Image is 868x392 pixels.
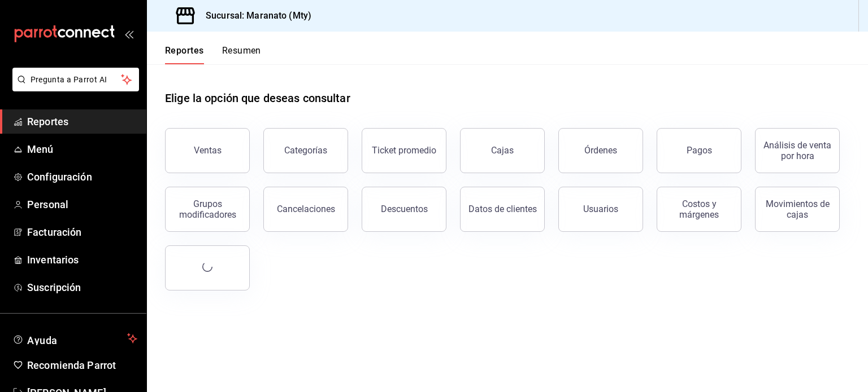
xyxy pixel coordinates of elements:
[263,187,348,232] button: Cancelaciones
[762,140,832,161] div: Análisis de venta por hora
[172,199,242,220] div: Grupos modificadores
[762,199,832,220] div: Movimientos de cajas
[460,128,545,173] button: Cajas
[27,358,137,373] span: Recomienda Parrot
[165,90,350,107] h1: Elige la opción que deseas consultar
[27,169,137,184] span: Configuración
[27,142,137,157] span: Menú
[12,68,139,91] button: Pregunta a Parrot AI
[165,45,204,64] button: Reportes
[687,145,712,156] div: Pagos
[194,145,222,156] div: Ventas
[584,145,617,156] div: Órdenes
[27,197,137,212] span: Personal
[284,145,327,156] div: Categorías
[27,332,123,345] span: Ayuda
[165,187,250,232] button: Grupos modificadores
[197,9,311,23] h3: Sucursal: Maranato (Mty)
[468,204,537,214] div: Datos de clientes
[27,224,137,240] span: Facturación
[8,82,139,94] a: Pregunta a Parrot AI
[362,128,446,173] button: Ticket promedio
[460,187,545,232] button: Datos de clientes
[755,187,840,232] button: Movimientos de cajas
[664,199,734,220] div: Costos y márgenes
[165,128,250,173] button: Ventas
[583,204,618,214] div: Usuarios
[27,280,137,295] span: Suscripción
[27,252,137,267] span: Inventarios
[277,204,335,214] div: Cancelaciones
[27,114,137,129] span: Reportes
[31,74,121,86] span: Pregunta a Parrot AI
[657,128,741,173] button: Pagos
[558,128,643,173] button: Órdenes
[263,128,348,173] button: Categorías
[558,187,643,232] button: Usuarios
[222,45,261,64] button: Resumen
[124,29,133,38] button: open_drawer_menu
[381,204,428,214] div: Descuentos
[755,128,840,173] button: Análisis de venta por hora
[657,187,741,232] button: Costos y márgenes
[491,145,514,156] div: Cajas
[362,187,446,232] button: Descuentos
[372,145,436,156] div: Ticket promedio
[165,45,261,64] div: navigation tabs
